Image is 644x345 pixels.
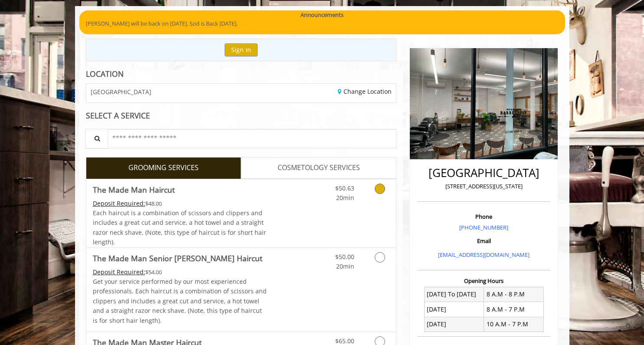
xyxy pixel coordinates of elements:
p: [PERSON_NAME] will be back on [DATE]. Sod is Back [DATE]. [86,19,559,28]
h2: [GEOGRAPHIC_DATA] [419,167,548,179]
span: $50.00 [335,253,354,261]
b: The Made Man Senior [PERSON_NAME] Haircut [93,252,262,264]
span: COSMETOLOGY SERVICES [278,162,360,174]
h3: Opening Hours [417,278,550,284]
h3: Phone [419,214,548,220]
div: $54.00 [93,267,267,277]
td: 8 A.M - 7 P.M [484,302,544,317]
button: Sign In [225,43,258,56]
b: The Made Man Haircut [93,184,175,196]
p: Get your service performed by our most experienced professionals. Each haircut is a combination o... [93,277,267,325]
button: Service Search [85,129,108,148]
h3: Email [419,238,548,244]
td: 10 A.M - 7 P.M [484,317,544,332]
b: LOCATION [86,69,124,79]
td: [DATE] [424,302,484,317]
a: [PHONE_NUMBER] [459,223,508,231]
span: This service needs some Advance to be paid before we block your appointment [93,199,145,207]
a: Change Location [338,87,392,95]
div: SELECT A SERVICE [86,112,397,120]
span: Each haircut is a combination of scissors and clippers and includes a great cut and service, a ho... [93,209,266,246]
span: [GEOGRAPHIC_DATA] [91,89,151,95]
span: $65.00 [335,337,354,345]
span: $50.63 [335,184,354,192]
span: 20min [336,194,354,202]
td: [DATE] To [DATE] [424,287,484,302]
span: GROOMING SERVICES [128,162,199,174]
div: $48.00 [93,199,267,208]
span: 20min [336,262,354,270]
b: Announcements [301,10,343,20]
td: [DATE] [424,317,484,332]
span: This service needs some Advance to be paid before we block your appointment [93,268,145,276]
a: [EMAIL_ADDRESS][DOMAIN_NAME] [438,251,530,259]
td: 8 A.M - 8 P.M [484,287,544,302]
p: [STREET_ADDRESS][US_STATE] [419,182,548,191]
